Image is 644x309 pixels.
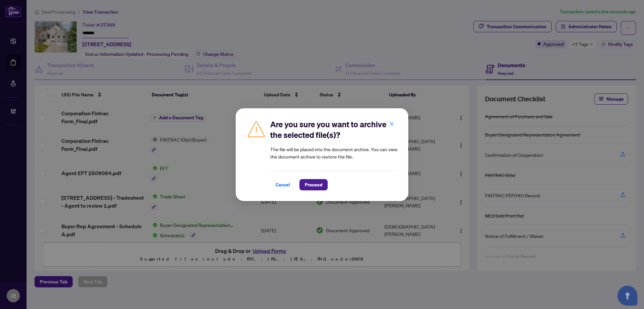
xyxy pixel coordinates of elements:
[305,179,322,190] span: Proceed
[299,179,328,190] button: Proceed
[617,286,637,306] button: Open asap
[270,146,398,160] article: The file will be placed into the document archive. You can view the document archive to restore t...
[276,179,290,190] span: Cancel
[246,119,266,139] img: Caution Icon
[270,119,398,140] h2: Are you sure you want to archive the selected file(s)?
[389,121,394,126] span: close
[270,179,295,190] button: Cancel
